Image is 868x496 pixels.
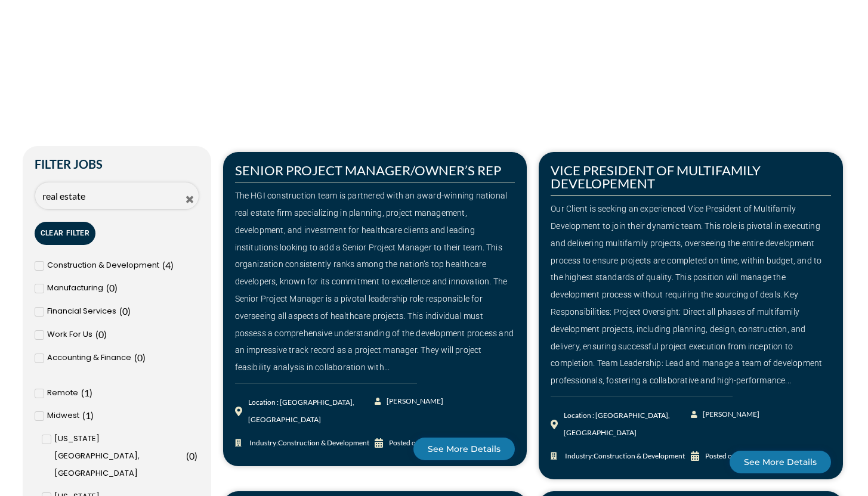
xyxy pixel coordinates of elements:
[122,305,128,317] span: 0
[551,162,761,191] a: VICE PRESIDENT OF MULTIFAMILY DEVELOPEMENT
[35,158,199,170] h2: Filter Jobs
[89,387,92,398] span: )
[47,385,78,402] span: Remote
[375,393,444,410] a: [PERSON_NAME]
[119,305,122,317] span: (
[143,352,146,363] span: )
[186,450,189,461] span: (
[109,282,115,293] span: 0
[47,303,116,320] span: Financial Services
[235,162,501,178] a: SENIOR PROJECT MANAGER/OWNER’S REP
[104,328,107,340] span: )
[700,406,759,423] span: [PERSON_NAME]
[162,259,165,271] span: (
[95,328,98,340] span: (
[171,259,174,271] span: )
[91,410,94,421] span: )
[35,222,96,245] button: Clear Filter
[730,451,831,473] a: See More Details
[248,394,375,429] div: Location : [GEOGRAPHIC_DATA], [GEOGRAPHIC_DATA]
[551,200,831,389] div: Our Client is seeking an experienced Vice President of Multifamily Development to join their dyna...
[165,259,171,271] span: 4
[564,407,691,442] div: Location : [GEOGRAPHIC_DATA], [GEOGRAPHIC_DATA]
[98,328,104,340] span: 0
[35,182,199,210] input: Search Job
[47,349,131,367] span: Accounting & Finance
[189,450,194,461] span: 0
[744,458,817,466] span: See More Details
[47,326,92,343] span: Work For Us
[428,445,501,453] span: See More Details
[128,305,131,317] span: )
[85,410,91,421] span: 1
[84,387,89,398] span: 1
[691,406,761,423] a: [PERSON_NAME]
[47,257,159,274] span: Construction & Development
[413,438,515,460] a: See More Details
[194,450,197,461] span: )
[137,352,143,363] span: 0
[235,187,515,376] div: The HGI construction team is partnered with an award-winning national real estate firm specializi...
[384,393,443,410] span: [PERSON_NAME]
[47,280,103,297] span: Manufacturing
[115,282,118,293] span: )
[106,282,109,293] span: (
[134,352,137,363] span: (
[81,387,84,398] span: (
[54,430,183,482] span: [US_STATE][GEOGRAPHIC_DATA], [GEOGRAPHIC_DATA]
[47,407,79,424] span: Midwest
[82,410,85,421] span: (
